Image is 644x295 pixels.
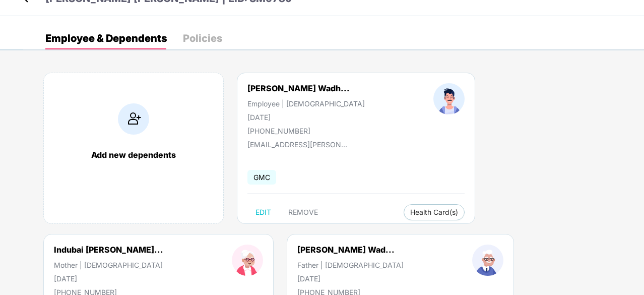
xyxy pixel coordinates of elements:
button: Health Card(s) [404,204,465,220]
button: REMOVE [280,204,326,220]
div: [DATE] [54,274,163,283]
span: EDIT [255,208,271,216]
div: Indubai [PERSON_NAME]... [54,245,163,255]
div: Policies [183,33,222,43]
span: REMOVE [288,208,318,216]
div: [PERSON_NAME] Wadh... [247,83,350,93]
span: GMC [247,170,276,185]
div: Father | [DEMOGRAPHIC_DATA] [297,261,404,269]
div: Add new dependents [54,150,213,160]
img: addIcon [118,103,149,135]
img: profileImage [472,245,503,276]
div: [DATE] [297,274,404,283]
span: Health Card(s) [410,210,458,215]
img: profileImage [433,83,465,114]
div: Employee & Dependents [45,33,167,43]
img: profileImage [232,245,263,276]
div: [DATE] [247,113,365,122]
div: Employee | [DEMOGRAPHIC_DATA] [247,99,365,108]
div: [PHONE_NUMBER] [247,127,365,135]
div: [EMAIL_ADDRESS][PERSON_NAME][DOMAIN_NAME] [247,140,348,149]
div: [PERSON_NAME] Wad... [297,245,395,255]
button: EDIT [247,204,279,220]
div: Mother | [DEMOGRAPHIC_DATA] [54,261,163,269]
